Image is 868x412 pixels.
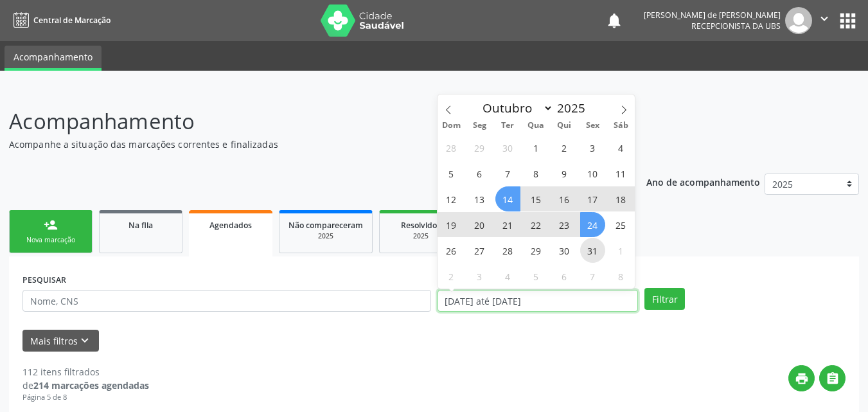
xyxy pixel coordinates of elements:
span: Outubro 2, 2025 [552,135,577,160]
i:  [826,372,840,386]
i: keyboard_arrow_down [78,334,92,348]
span: Outubro 12, 2025 [439,186,464,211]
span: Outubro 24, 2025 [580,212,605,237]
span: Outubro 3, 2025 [580,135,605,160]
i: print [795,372,809,386]
span: Outubro 21, 2025 [495,212,520,237]
span: Novembro 8, 2025 [608,264,633,289]
div: [PERSON_NAME] de [PERSON_NAME] [644,10,781,21]
div: 112 itens filtrados [22,365,149,379]
span: Dom [438,121,466,130]
span: Outubro 31, 2025 [580,238,605,263]
span: Outubro 30, 2025 [552,238,577,263]
label: PESQUISAR [22,270,66,290]
span: Sex [578,121,607,130]
span: Outubro 29, 2025 [524,238,549,263]
strong: 214 marcações agendadas [33,379,149,391]
p: Ano de acompanhamento [646,174,760,190]
span: Outubro 25, 2025 [608,212,633,237]
span: Não compareceram [288,220,363,231]
span: Resolvidos [401,220,441,231]
input: Year [553,100,596,116]
span: Recepcionista da UBS [691,21,781,31]
a: Acompanhamento [4,46,102,71]
span: Outubro 19, 2025 [439,212,464,237]
div: Página 5 de 8 [22,392,149,403]
i:  [817,12,831,26]
span: Seg [465,121,493,130]
span: Novembro 2, 2025 [439,264,464,289]
span: Outubro 18, 2025 [608,186,633,211]
span: Outubro 26, 2025 [439,238,464,263]
span: Novembro 1, 2025 [608,238,633,263]
span: Outubro 16, 2025 [552,186,577,211]
span: Novembro 5, 2025 [524,264,549,289]
span: Setembro 29, 2025 [467,135,492,160]
span: Setembro 30, 2025 [495,135,520,160]
span: Outubro 9, 2025 [552,161,577,186]
span: Novembro 6, 2025 [552,264,577,289]
div: de [22,379,149,392]
span: Ter [493,121,522,130]
button: print [788,365,815,391]
span: Outubro 15, 2025 [524,186,549,211]
span: Novembro 3, 2025 [467,264,492,289]
div: Nova marcação [19,235,83,245]
button: apps [837,10,859,32]
span: Outubro 8, 2025 [524,161,549,186]
span: Outubro 6, 2025 [467,161,492,186]
button:  [819,365,846,391]
span: Outubro 13, 2025 [467,186,492,211]
span: Outubro 4, 2025 [608,135,633,160]
a: Central de Marcação [9,10,111,31]
span: Outubro 14, 2025 [495,186,520,211]
span: Na fila [128,220,153,231]
span: Setembro 28, 2025 [439,135,464,160]
span: Outubro 11, 2025 [608,161,633,186]
div: person_add [44,218,58,232]
span: Qua [522,121,550,130]
span: Outubro 20, 2025 [467,212,492,237]
span: Central de Marcação [33,15,111,26]
input: Nome, CNS [22,290,431,312]
span: Outubro 23, 2025 [552,212,577,237]
div: 2025 [389,231,453,241]
button: Filtrar [644,288,685,310]
button:  [812,7,837,34]
span: Outubro 17, 2025 [580,186,605,211]
span: Outubro 5, 2025 [439,161,464,186]
span: Outubro 7, 2025 [495,161,520,186]
span: Outubro 1, 2025 [524,135,549,160]
span: Outubro 22, 2025 [524,212,549,237]
span: Outubro 28, 2025 [495,238,520,263]
span: Outubro 27, 2025 [467,238,492,263]
span: Agendados [209,220,252,231]
span: Outubro 10, 2025 [580,161,605,186]
span: Novembro 4, 2025 [495,264,520,289]
p: Acompanhamento [9,105,604,138]
button: Mais filtroskeyboard_arrow_down [22,330,99,352]
span: Sáb [607,121,635,130]
img: img [785,7,812,34]
select: Month [477,99,554,117]
span: Novembro 7, 2025 [580,264,605,289]
button: notifications [605,12,623,30]
input: Selecione um intervalo [438,290,639,312]
span: Qui [550,121,578,130]
div: 2025 [288,231,363,241]
p: Acompanhe a situação das marcações correntes e finalizadas [9,138,604,151]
